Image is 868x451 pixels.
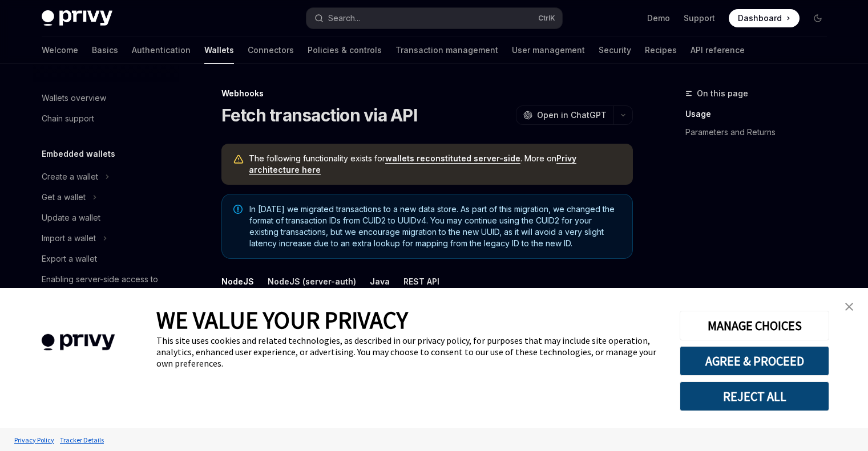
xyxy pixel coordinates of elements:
a: User management [512,36,585,64]
div: Import a wallet [42,231,96,245]
span: Ctrl K [538,14,555,23]
button: REJECT ALL [680,381,829,411]
button: AGREE & PROCEED [680,346,829,376]
span: WE VALUE YOUR PRIVACY [156,305,408,335]
div: Enabling server-side access to user wallets [42,273,172,300]
h1: Fetch transaction via API [221,105,417,125]
a: Support [684,13,715,24]
a: Recipes [645,36,677,64]
div: Update a wallet [42,211,100,225]
button: NodeJS (server-auth) [268,268,356,295]
a: Transaction management [395,36,498,64]
a: Policies & controls [308,36,382,64]
a: Enabling server-side access to user wallets [33,269,179,303]
div: Export a wallet [42,252,97,266]
a: API reference [691,36,745,64]
svg: Warning [233,154,244,165]
div: Create a wallet [42,170,98,184]
div: This site uses cookies and related technologies, as described in our privacy policy, for purposes... [156,335,663,369]
button: REST API [403,268,439,295]
button: Toggle dark mode [809,9,827,27]
a: close banner [838,295,861,318]
div: Wallets overview [42,91,106,105]
div: Chain support [42,112,94,125]
button: Java [370,268,390,295]
span: In [DATE] we migrated transactions to a new data store. As part of this migration, we changed the... [249,204,621,249]
a: Welcome [42,36,78,64]
a: wallets reconstituted server-side [385,153,520,164]
a: Wallets overview [33,88,179,108]
button: Open in ChatGPT [516,105,613,125]
a: Authentication [132,36,191,64]
a: Tracker Details [57,430,107,450]
img: company logo [17,318,139,367]
a: Privacy Policy [11,430,57,450]
img: close banner [845,303,853,311]
div: Webhooks [221,88,633,99]
img: dark logo [42,10,112,26]
a: Security [599,36,631,64]
div: Get a wallet [42,190,86,204]
a: Update a wallet [33,208,179,228]
a: Demo [647,13,670,24]
a: Chain support [33,108,179,129]
a: Connectors [248,36,294,64]
h5: Embedded wallets [42,147,115,161]
a: Wallets [204,36,234,64]
svg: Note [233,205,243,214]
span: On this page [697,87,748,100]
span: The following functionality exists for . More on [249,153,621,176]
a: Dashboard [729,9,800,27]
button: MANAGE CHOICES [680,311,829,340]
span: Dashboard [738,13,782,24]
div: Search... [328,11,360,25]
a: Basics [92,36,118,64]
span: Open in ChatGPT [537,109,607,121]
button: Search...CtrlK [306,8,562,29]
a: Usage [685,105,836,123]
button: NodeJS [221,268,254,295]
a: Export a wallet [33,249,179,269]
a: Parameters and Returns [685,123,836,141]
